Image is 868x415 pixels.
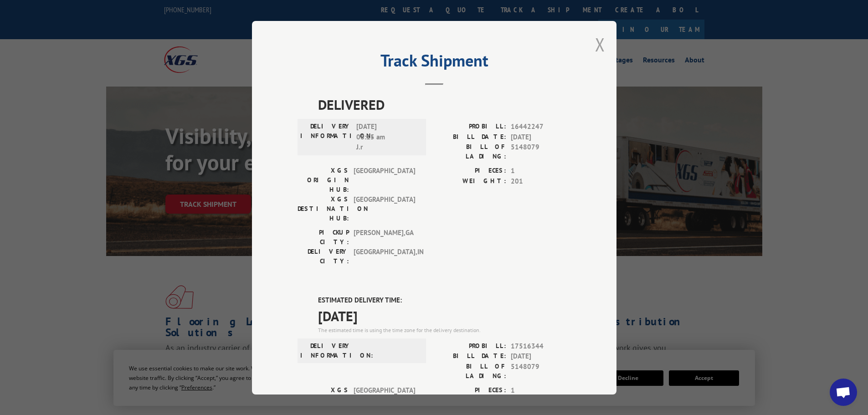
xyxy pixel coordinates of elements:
[511,176,571,186] span: 201
[298,385,349,414] label: XGS ORIGIN HUB:
[511,132,571,142] span: [DATE]
[318,94,571,115] span: DELIVERED
[318,295,571,306] label: ESTIMATED DELIVERY TIME:
[511,341,571,351] span: 17516344
[356,122,418,153] span: [DATE] 08:15 am J.r
[434,341,506,351] label: PROBILL:
[298,166,349,195] label: XGS ORIGIN HUB:
[318,326,571,334] div: The estimated time is using the time zone for the delivery destination.
[434,122,506,132] label: PROBILL:
[354,385,415,414] span: [GEOGRAPHIC_DATA]
[318,305,571,326] span: [DATE]
[434,132,506,142] label: BILL DATE:
[830,379,857,406] a: Open chat
[511,142,571,161] span: 5148079
[434,142,506,161] label: BILL OF LADING:
[354,228,415,247] span: [PERSON_NAME] , GA
[434,385,506,395] label: PIECES:
[595,32,605,56] button: Close modal
[298,195,349,223] label: XGS DESTINATION HUB:
[354,195,415,223] span: [GEOGRAPHIC_DATA]
[511,166,571,176] span: 1
[434,361,506,380] label: BILL OF LADING:
[434,166,506,176] label: PIECES:
[354,247,415,266] span: [GEOGRAPHIC_DATA] , IN
[298,54,571,72] h2: Track Shipment
[511,385,571,395] span: 1
[434,351,506,362] label: BILL DATE:
[354,166,415,195] span: [GEOGRAPHIC_DATA]
[511,361,571,380] span: 5148079
[298,247,349,266] label: DELIVERY CITY:
[298,228,349,247] label: PICKUP CITY:
[300,341,352,360] label: DELIVERY INFORMATION:
[434,176,506,186] label: WEIGHT:
[511,351,571,362] span: [DATE]
[300,122,352,153] label: DELIVERY INFORMATION:
[511,122,571,132] span: 16442247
